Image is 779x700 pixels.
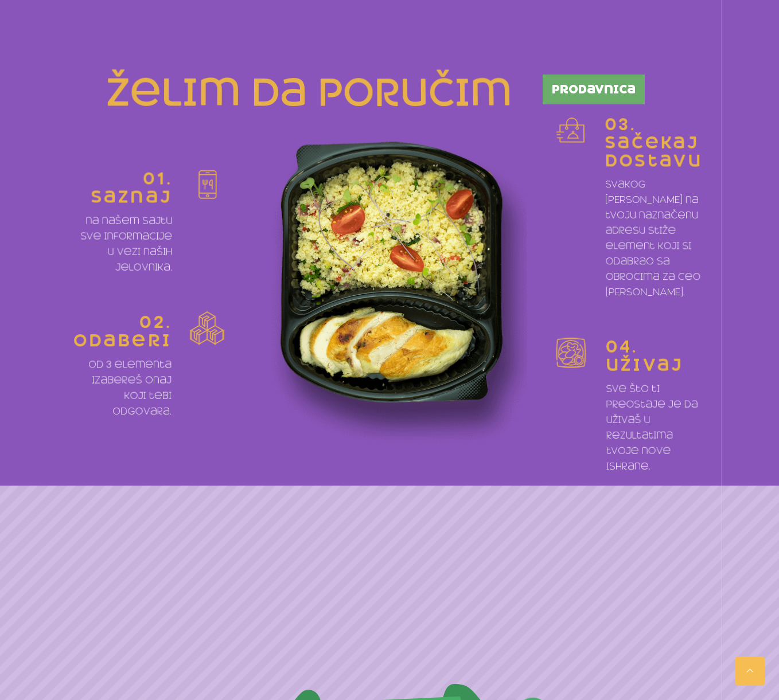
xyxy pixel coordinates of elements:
a: prodavnica [543,75,645,104]
h4: 04. uživaj [606,338,704,374]
h4: 01. saznaj [73,169,172,206]
p: Svakog [PERSON_NAME] na tvoju naznačenu adresu stiže element koji si odabrao sa obrocima za ceo [... [605,177,704,300]
h4: 03. sačekaj dostavu [605,115,703,170]
h2: želim da poručim [67,74,512,112]
p: sve što ti preostaje je da uživaš u rezultatima tvoje nove ishrane. [606,381,704,475]
p: od 3 elementa izabereš onaj koji tebi odgovara. [72,357,172,419]
p: na našem sajtu sve informacije u vezi naših jelovnika. [73,213,173,275]
h4: 02. odaberi [72,313,172,350]
span: prodavnica [552,84,636,95]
